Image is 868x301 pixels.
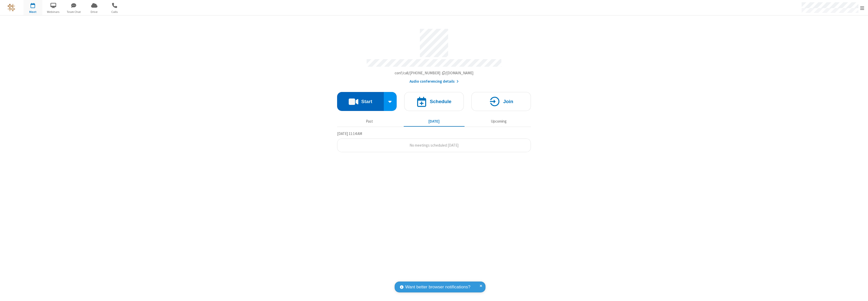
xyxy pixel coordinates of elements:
span: Meet [23,10,42,14]
h4: Start [361,99,372,104]
iframe: Chat [855,288,864,297]
button: Upcoming [468,117,529,126]
span: [DATE] 11:14 AM [337,131,362,136]
h4: Schedule [430,99,451,104]
span: Want better browser notifications? [405,284,470,290]
button: Join [471,92,531,111]
span: Team Chat [64,10,83,14]
span: Drive [85,10,104,14]
button: Audio conferencing details [410,79,459,84]
button: Copy my meeting room linkCopy my meeting room link [395,70,474,76]
span: Calls [105,10,124,14]
img: QA Selenium DO NOT DELETE OR CHANGE [8,4,15,11]
section: Account details [337,25,531,84]
button: Start [337,92,384,111]
button: Schedule [404,92,464,111]
button: [DATE] [404,117,465,126]
h4: Join [503,99,513,104]
section: Today's Meetings [337,131,531,152]
button: Past [339,117,400,126]
span: No meetings scheduled [DATE] [410,143,458,148]
span: Copy my meeting room link [395,71,474,75]
div: Start conference options [384,92,397,111]
span: Webinars [44,10,63,14]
